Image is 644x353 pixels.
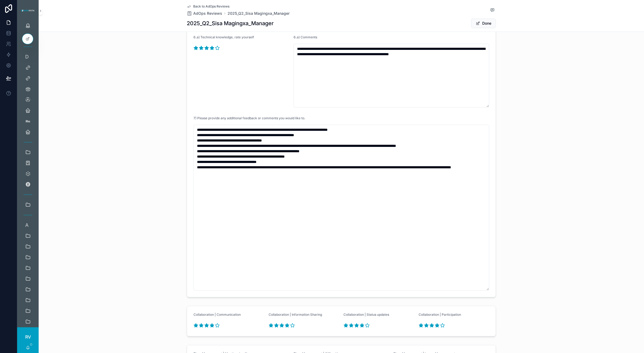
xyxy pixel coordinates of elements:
[17,21,39,327] div: scrollable content
[193,4,229,9] span: Back to AdOps Reviews
[20,9,35,13] img: App logo
[228,11,290,16] a: 2025_Q2_Sisa Magingxa_Manager
[471,18,496,28] button: Done
[419,313,461,317] span: Collaboration | Participation
[343,313,389,317] span: Collaboration | Status updates
[24,54,30,60] span: D
[20,220,35,230] a: A
[24,222,30,228] span: A
[193,313,241,317] span: Collaboration | Communication
[193,116,305,120] span: 7) Please provide any additional feedback or comments you would like to.
[25,334,31,340] span: RV
[187,20,274,27] h1: 2025_Q2_Sisa Magingxa_Manager
[187,4,229,9] a: Back to AdOps Reviews
[193,35,254,39] span: 6.a) Technical knowledge, rate yourself
[187,11,222,16] a: AdOps Reviews
[20,52,35,62] a: D
[294,35,317,39] span: 6.a) Comments
[269,313,322,317] span: Collaboration | Information Sharing
[193,11,222,16] span: AdOps Reviews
